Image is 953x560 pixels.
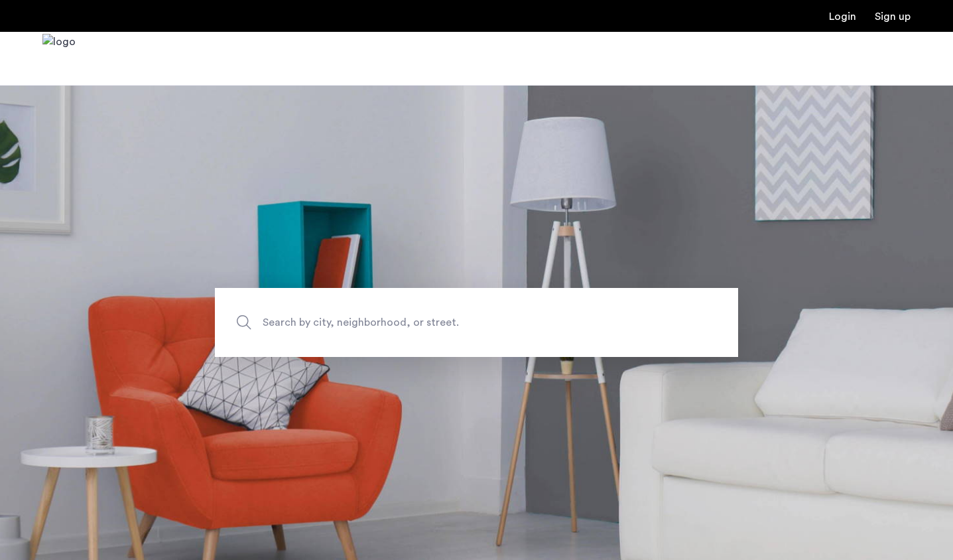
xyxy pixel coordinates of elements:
[875,11,911,22] a: Registration
[42,34,76,84] img: logo
[215,288,738,357] input: Apartment Search
[263,314,629,332] span: Search by city, neighborhood, or street.
[42,34,76,84] a: Cazamio Logo
[829,11,856,22] a: Login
